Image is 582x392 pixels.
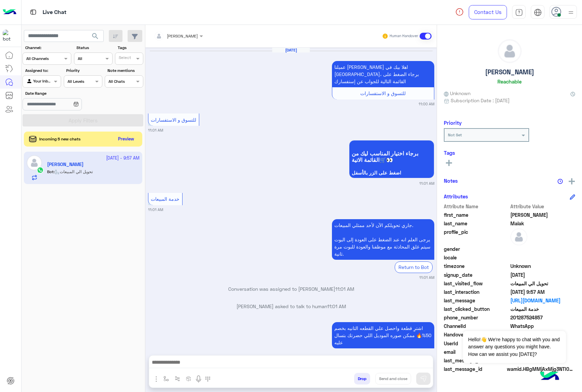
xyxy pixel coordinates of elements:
[332,322,434,348] p: 25/9/2025, 12:40 PM
[463,331,566,363] span: Hello!👋 We're happy to chat with you and answer any questions you might have. How can we assist y...
[444,348,509,356] span: email
[444,357,509,364] span: last_message_sentiment
[152,375,160,383] img: send attachment
[510,228,527,245] img: defaultAdmin.png
[567,8,575,17] img: profile
[118,45,143,51] label: Tags
[148,285,434,292] p: Conversation was assigned to [PERSON_NAME]
[419,101,434,107] small: 11:00 AM
[515,9,523,16] img: tab
[497,78,522,85] h6: Reachable
[23,114,143,126] button: Apply Filters
[3,5,16,19] img: Logo
[444,340,509,347] span: UserId
[510,280,576,287] span: تحويل الي المبيعات
[3,30,15,42] img: 713415422032625
[66,67,101,74] label: Priority
[510,220,576,227] span: Malak
[444,178,458,184] h6: Notes
[444,150,575,156] h6: Tags
[510,297,576,304] a: [URL][DOMAIN_NAME]
[444,254,509,261] span: locale
[444,314,509,321] span: phone_number
[444,211,509,218] span: first_name
[39,136,81,142] span: Incoming 5 new chats
[419,275,434,280] small: 11:01 AM
[455,8,464,16] img: spinner
[444,220,509,227] span: last_name
[335,286,354,292] span: 11:01 AM
[375,373,411,385] button: Send and close
[25,90,102,96] label: Date Range
[444,331,509,338] span: HandoverOn
[151,117,196,123] span: للتسوق و الاستفسارات
[43,8,67,17] p: Live Chat
[510,271,576,278] span: 2025-04-08T13:02:32.483Z
[205,376,210,382] img: make a call
[557,179,563,184] img: notes
[510,262,576,270] span: Unknown
[194,375,203,383] img: send voice note
[444,245,509,253] span: gender
[444,288,509,296] span: last_interaction
[332,219,434,260] p: 25/9/2025, 11:01 AM
[444,322,509,330] span: ChannelId
[332,61,434,87] p: 25/9/2025, 11:00 AM
[444,90,470,97] span: Unknown
[444,262,509,270] span: timezone
[175,376,180,381] img: Trigger scenario
[272,48,310,52] h6: [DATE]
[510,305,576,313] span: خدمة المبيعات
[444,193,468,199] h6: Attributes
[327,303,346,309] span: 11:01 AM
[118,55,131,62] div: Select
[167,33,198,39] span: [PERSON_NAME]
[444,228,509,244] span: profile_pic
[91,32,99,40] span: search
[444,297,509,304] span: last_message
[512,5,526,19] a: tab
[419,181,434,186] small: 11:01 AM
[25,67,60,74] label: Assigned to:
[534,9,542,16] img: tab
[507,365,575,373] span: wamid.HBgMMjAxMjg3NTI0ODU3FQIAEhggQUMxQkFBQzcyRTBGODMwMjBEREEyOEI0NUQxOTFCQ0IA
[172,373,183,384] button: Trigger scenario
[29,8,38,16] img: tab
[107,67,143,74] label: Note mentions
[395,261,433,273] div: Return to Bot
[390,33,418,39] small: Human Handover
[25,45,71,51] label: Channel:
[510,254,576,261] span: null
[151,196,179,202] span: خدمة المبيعات
[510,211,576,218] span: Mina
[485,68,534,76] h5: [PERSON_NAME]
[451,97,510,104] span: Subscription Date : [DATE]
[161,373,172,384] button: select flow
[510,314,576,321] span: 201287524857
[444,203,509,210] span: Attribute Name
[352,150,432,163] span: برجاء اختيار المناسب ليك من القائمة الاتية🛒👀
[360,90,406,96] span: للتسوق و الاستفسارات
[510,245,576,253] span: null
[148,207,163,212] small: 11:01 AM
[115,134,137,144] button: Preview
[183,373,194,384] button: create order
[76,45,112,51] label: Status
[444,365,506,373] span: last_message_id
[444,305,509,313] span: last_clicked_button
[569,178,575,184] img: add
[538,365,562,389] img: hulul-logo.png
[444,120,462,126] h6: Priority
[510,203,576,210] span: Attribute Value
[352,170,432,176] span: اضغط على الزر بالأسفل
[444,280,509,287] span: last_visited_flow
[420,375,427,382] img: send message
[87,30,104,45] button: search
[148,303,434,310] p: [PERSON_NAME] asked to talk to human
[163,376,169,381] img: select flow
[444,271,509,278] span: signup_date
[498,40,521,63] img: defaultAdmin.png
[354,373,370,385] button: Drop
[510,288,576,296] span: 2025-09-26T06:57:19.311Z
[186,376,191,381] img: create order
